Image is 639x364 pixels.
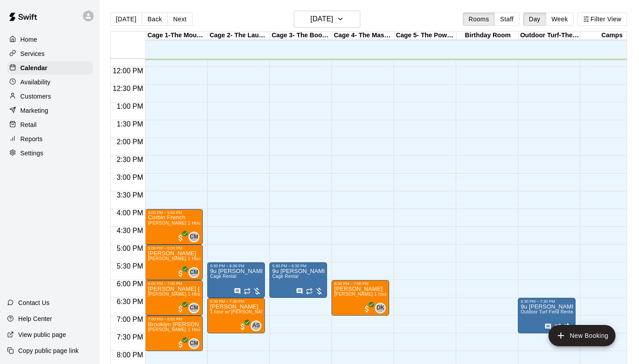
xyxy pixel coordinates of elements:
span: [PERSON_NAME] 1 hour pitching/hitting/or fielding lesson [334,292,457,297]
a: Settings [7,146,93,160]
span: 3:00 PM [114,174,146,181]
p: Home [20,35,37,44]
a: Retail [7,118,93,131]
a: Marketing [7,104,93,117]
div: 6:30 PM – 7:30 PM [210,299,262,304]
div: 5:30 PM – 6:30 PM: 9u Hutchins Cage Rental [207,262,265,298]
span: 4:30 PM [114,227,146,234]
svg: Has notes [234,288,241,295]
span: CM [190,304,198,313]
div: 5:00 PM – 6:00 PM: Trent Rauschuber [145,245,203,280]
p: Help Center [18,314,52,323]
span: Recurring event [306,288,313,295]
div: Outdoor Turf-The Yard [519,32,581,40]
div: Andy Schmid [251,320,261,331]
div: 6:30 PM – 7:30 PM: Derek Quent [207,298,265,333]
span: All customers have paid [176,269,185,278]
p: Retail [20,120,37,129]
button: Staff [494,12,520,26]
div: Reports [7,132,93,146]
p: View public page [18,330,66,339]
span: [PERSON_NAME] 1 Hour Lesson Pitching, hitting, or fielding [148,327,276,332]
span: Cage Rental [272,274,298,279]
span: [PERSON_NAME] 1 Hour Lesson Pitching, hitting, or fielding [148,292,276,297]
div: 6:00 PM – 7:00 PM [148,281,200,286]
span: AS [252,321,260,330]
span: 12:00 PM [110,67,145,75]
h6: [DATE] [311,13,333,25]
button: [DATE] [110,12,142,26]
span: 6:00 PM [114,280,146,288]
span: 5:30 PM [114,262,146,270]
span: 1 hour w/ [PERSON_NAME] (Softball, Baseball, Football) [210,309,331,314]
span: 4:00 PM [114,209,146,217]
div: Cage 1-The Mound Lab [146,32,208,40]
p: Reports [20,135,43,143]
span: 12:30 PM [110,85,145,92]
div: Cage 2- The Launch Pad [208,32,270,40]
button: Day [523,12,546,26]
span: Dusten Knight [379,303,386,313]
div: 6:00 PM – 7:00 PM: Gage Richards [145,280,203,316]
span: [PERSON_NAME] 1 Hour Lesson Pitching, hitting, or fielding [148,256,276,261]
button: Next [167,12,192,26]
p: Marketing [20,106,48,115]
span: 1:30 PM [114,120,146,128]
div: Chad Massengale [189,303,199,313]
span: CM [190,268,198,277]
p: Calendar [20,63,47,72]
span: 1:00 PM [114,103,146,110]
span: Chad Massengale [192,303,199,313]
span: All customers have paid [176,340,185,349]
span: All customers have paid [176,233,185,242]
span: Cage Rental [210,274,236,279]
span: Andy Schmid [254,320,261,331]
div: 5:30 PM – 6:30 PM [210,264,262,268]
div: 5:00 PM – 6:00 PM [148,246,200,250]
svg: Has notes [544,323,552,330]
div: Chad Massengale [189,232,199,242]
span: All customers have paid [176,305,185,313]
span: 2:00 PM [114,138,146,146]
span: DK [377,304,384,313]
div: Chad Massengale [189,338,199,349]
span: CM [190,233,198,241]
div: Dusten Knight [375,303,386,313]
div: Cage 4- The Mash Zone [332,32,394,40]
span: CM [190,339,198,348]
button: Back [142,12,168,26]
span: Chad Massengale [192,267,199,278]
div: Cage 3- The Boom Box [270,32,332,40]
p: Availability [20,78,51,87]
svg: Has notes [296,288,303,295]
button: Filter View [577,12,627,26]
span: Outdoor Turf Field Rental [521,309,574,314]
a: Availability [7,75,93,89]
div: 5:30 PM – 6:30 PM: 9u Hutchins Cage Rental [269,262,327,298]
button: [DATE] [294,11,360,28]
div: 6:00 PM – 7:00 PM [334,281,387,286]
div: Birthday Room [457,32,519,40]
span: 8:00 PM [114,351,146,359]
div: Chad Massengale [189,267,199,278]
a: Home [7,33,93,46]
div: 4:00 PM – 5:00 PM [148,210,200,215]
div: Customers [7,90,93,103]
p: Customers [20,92,51,101]
p: Contact Us [18,298,50,307]
p: Settings [20,149,43,158]
span: 2:30 PM [114,156,146,163]
p: Services [20,49,45,58]
div: 7:00 PM – 8:00 PM: Brooklyn Rhoades [145,316,203,351]
button: Week [546,12,574,26]
div: 5:30 PM – 6:30 PM [272,264,324,268]
a: Services [7,47,93,60]
span: 5:00 PM [114,245,146,252]
span: All customers have paid [238,322,247,331]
